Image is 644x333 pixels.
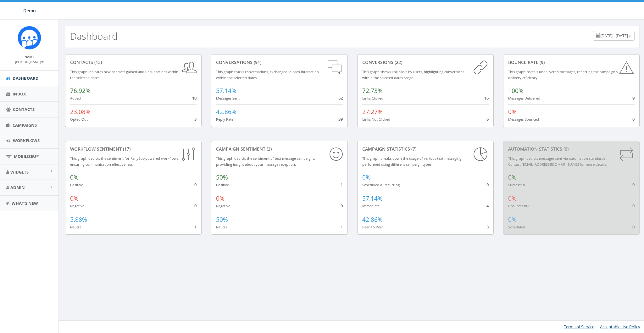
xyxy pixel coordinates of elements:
small: This graph reveals undelivered messages, reflecting the campaign's delivery efficiency. [508,69,618,80]
small: This graph breaks down the usage of various text messaging performed using different campaign types. [362,156,461,167]
span: 100% [508,87,524,95]
small: [PERSON_NAME] [15,60,44,64]
span: 57.14% [362,194,383,203]
a: Terms of Service [564,324,594,330]
small: Reply Rate [216,117,233,122]
small: Name [25,55,34,59]
span: Admin [10,185,25,190]
small: Links Not Clicked [362,117,390,122]
span: 52 [338,95,343,101]
span: 0 [632,116,635,122]
span: 1 [194,224,197,230]
small: Positive [70,182,83,187]
span: 3 [486,224,489,230]
span: 0 [341,203,343,209]
small: Immediate [362,204,380,208]
span: 3 [194,116,197,122]
div: Workflow Sentiment [70,146,197,152]
span: Demo [23,8,36,14]
span: Widgets [10,169,29,175]
small: This graph depicts the sentiment of text message campaigns, providing insight about your message ... [216,156,315,167]
small: Scheduled [508,225,525,229]
span: 50% [216,215,228,224]
div: conversations [216,59,342,66]
small: Added [70,96,81,100]
span: 0 [632,224,635,230]
span: 0 [632,182,635,187]
span: Contacts [13,106,35,112]
img: Icon_1.png [18,26,41,49]
span: (91) [253,59,261,65]
small: Negative [216,204,230,208]
span: Campaigns [13,122,37,128]
span: 0% [508,108,517,116]
div: Bounce Rate [508,59,635,66]
small: Peer To Peer [362,225,383,229]
span: 23.08% [70,108,91,116]
small: Successful [508,182,525,187]
span: 72.73% [362,87,383,95]
small: Messages Delivered [508,96,540,100]
small: This graph indicates new contacts gained and unsubscribes within the selected dates. [70,69,178,80]
span: 50% [216,173,228,181]
span: (2) [265,146,272,152]
span: (22) [393,59,402,65]
small: Neutral [216,225,228,229]
span: 5.88% [70,215,87,224]
span: 0% [362,173,371,181]
div: Campaign Statistics [362,146,489,152]
span: MobilizeU™ [14,153,39,159]
span: 0% [70,173,79,181]
small: Links Clicked [362,96,383,100]
span: (13) [93,59,102,65]
small: This graph depicts the sentiment for RallyBot-powered workflows, ensuring communication effective... [70,156,179,167]
span: Workflows [13,138,40,143]
span: 0% [508,194,517,203]
a: [PERSON_NAME] [15,59,44,64]
span: 0 [632,203,635,209]
span: 27.27% [362,108,383,116]
span: Dashboard [13,75,39,81]
small: This graph depicts messages sent via automation standards. Contact [EMAIL_ADDRESS][DOMAIN_NAME] f... [508,156,607,167]
div: contacts [70,59,197,66]
h2: Dashboard [70,31,118,41]
span: 16 [484,95,489,101]
span: 0% [508,173,517,181]
span: 0% [508,215,517,224]
small: Negative [70,204,84,208]
span: 42.86% [216,108,236,116]
span: 0 [486,182,489,187]
small: This graph tracks conversations, exchanged in each interaction within the selected dates. [216,69,319,80]
span: (0) [562,146,569,152]
small: Scheduled & Recurring [362,182,400,187]
small: Opted Out [70,117,88,122]
div: Automation Statistics [508,146,635,152]
span: What's New [12,200,38,206]
small: Neutral [70,225,82,229]
span: 4 [486,203,489,209]
span: 42.86% [362,215,383,224]
span: 9 [632,95,635,101]
span: 6 [486,116,489,122]
span: 0 [194,182,197,187]
span: 0% [216,194,225,203]
small: This graph shows link clicks by users, highlighting conversions within the selected dates range. [362,69,464,80]
span: (7) [410,146,416,152]
span: 0 [194,203,197,209]
small: Unsuccessful [508,204,529,208]
span: (17) [122,146,130,152]
span: 1 [341,182,343,187]
span: 76.92% [70,87,91,95]
span: Inbox [13,91,26,97]
span: 1 [341,224,343,230]
span: 10 [192,95,197,101]
span: 57.14% [216,87,236,95]
span: 0% [70,194,79,203]
span: 39 [338,116,343,122]
small: Positive [216,182,229,187]
a: Acceptable Use Policy [600,324,640,330]
span: (9) [538,59,545,65]
div: conversions [362,59,489,66]
small: Messages Sent [216,96,240,100]
small: Messages Bounced [508,117,539,122]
